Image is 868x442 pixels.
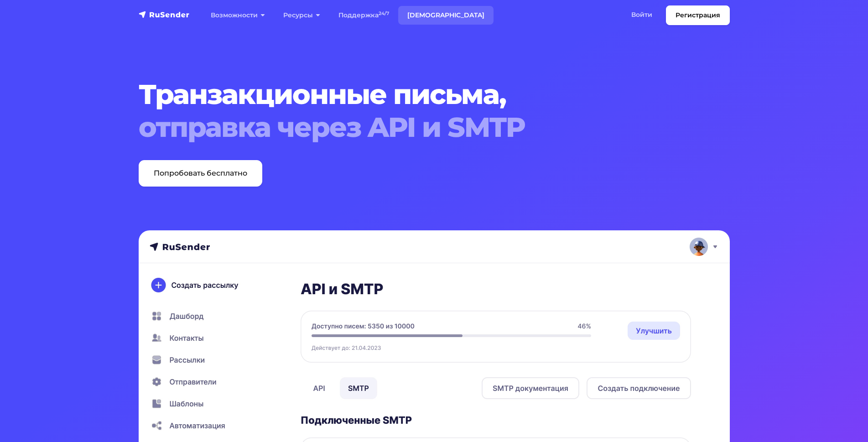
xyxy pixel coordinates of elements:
[398,6,494,25] a: [DEMOGRAPHIC_DATA]
[329,6,398,25] a: Поддержка24/7
[139,78,680,144] h1: Транзакционные письма,
[202,6,274,25] a: Возможности
[139,10,190,19] img: RuSender
[622,5,661,24] a: Войти
[139,111,680,144] span: отправка через API и SMTP
[274,6,329,25] a: Ресурсы
[379,10,389,16] sup: 24/7
[139,160,262,187] a: Попробовать бесплатно
[666,5,730,25] a: Регистрация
